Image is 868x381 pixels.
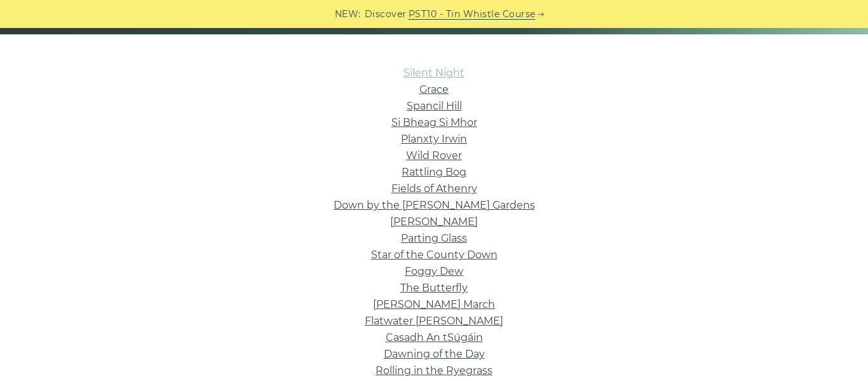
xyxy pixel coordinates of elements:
a: Casadh An tSúgáin [386,331,483,343]
a: Wild Rover [406,149,462,162]
a: PST10 - Tin Whistle Course [409,7,536,22]
a: [PERSON_NAME] March [373,298,495,310]
a: Foggy Dew [405,265,463,277]
a: The Butterfly [400,282,468,294]
a: Down by the [PERSON_NAME] Gardens [334,199,535,211]
a: Silent Night [403,67,465,79]
a: Rattling Bog [402,166,466,178]
a: Flatwater [PERSON_NAME] [365,315,503,327]
a: Grace [419,83,449,95]
span: NEW: [335,7,361,22]
a: Planxty Irwin [401,133,467,145]
a: Fields of Athenry [391,183,477,195]
a: Parting Glass [401,232,467,244]
span: Discover [365,7,407,22]
a: Star of the County Down [371,249,498,261]
a: Rolling in the Ryegrass [376,364,492,377]
a: [PERSON_NAME] [390,216,478,228]
a: Si­ Bheag Si­ Mhor [391,116,477,128]
a: Spancil Hill [407,100,462,112]
a: Dawning of the Day [384,348,485,360]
